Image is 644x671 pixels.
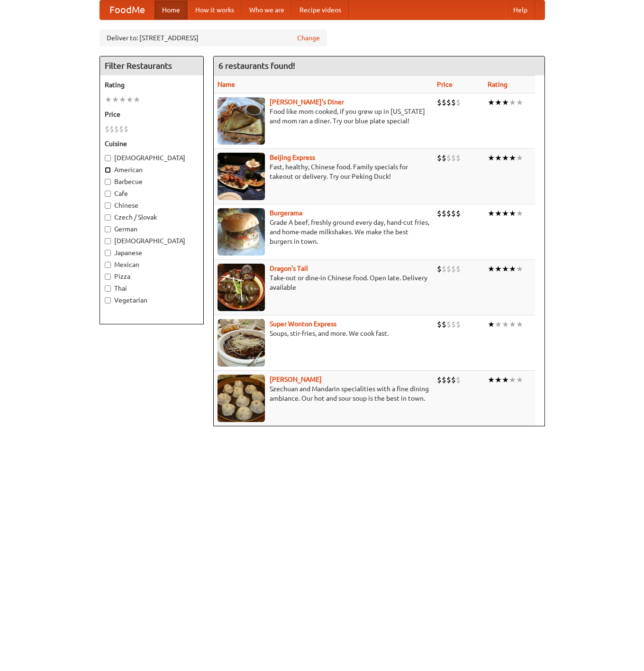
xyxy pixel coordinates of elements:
[105,201,199,210] label: Chinese
[297,33,320,43] a: Change
[437,81,453,88] a: Price
[502,375,509,385] li: ★
[218,61,295,70] ng-pluralize: 6 restaurants found!
[105,297,111,303] input: Vegetarian
[105,189,199,198] label: Cafe
[218,153,265,200] img: beijing.jpg
[105,80,199,90] h5: Rating
[105,272,199,281] label: Pizza
[446,264,451,274] li: $
[105,167,111,173] input: American
[451,153,456,163] li: $
[105,226,111,232] input: German
[495,153,502,163] li: ★
[105,238,111,244] input: [DEMOGRAPHIC_DATA]
[502,264,509,274] li: ★
[446,153,451,163] li: $
[270,320,336,328] a: Super Wonton Express
[188,0,242,19] a: How it works
[100,0,154,19] a: FoodMe
[270,154,315,161] a: Beijing Express
[133,94,140,105] li: ★
[516,97,523,108] li: ★
[437,319,442,330] li: $
[218,329,429,338] p: Soups, stir-fries, and more. We cook fast.
[509,208,516,219] li: ★
[105,262,111,268] input: Mexican
[270,376,322,383] a: [PERSON_NAME]
[495,319,502,330] li: ★
[442,97,446,108] li: $
[502,153,509,163] li: ★
[495,264,502,274] li: ★
[105,155,111,161] input: [DEMOGRAPHIC_DATA]
[105,212,199,222] label: Czech / Slovak
[516,208,523,219] li: ★
[105,94,112,105] li: ★
[442,208,446,219] li: $
[442,319,446,330] li: $
[105,250,111,256] input: Japanese
[105,260,199,269] label: Mexican
[516,264,523,274] li: ★
[105,110,199,119] h5: Price
[114,124,119,134] li: $
[509,97,516,108] li: ★
[451,375,456,385] li: $
[509,264,516,274] li: ★
[456,375,461,385] li: $
[126,94,133,105] li: ★
[446,319,451,330] li: $
[506,0,535,19] a: Help
[105,285,111,292] input: Thai
[105,274,111,280] input: Pizza
[105,214,111,221] input: Czech / Slovak
[218,384,429,403] p: Szechuan and Mandarin specialities with a fine dining ambiance. Our hot and sour soup is the best...
[218,273,429,292] p: Take-out or dine-in Chinese food. Open late. Delivery available
[218,81,235,88] a: Name
[488,319,495,330] li: ★
[242,0,292,19] a: Who we are
[509,153,516,163] li: ★
[270,265,308,272] a: Dragon's Tail
[488,264,495,274] li: ★
[446,375,451,385] li: $
[446,208,451,219] li: $
[451,208,456,219] li: $
[105,153,199,163] label: [DEMOGRAPHIC_DATA]
[105,284,199,293] label: Thai
[442,153,446,163] li: $
[270,209,302,217] a: Burgerama
[495,375,502,385] li: ★
[105,202,111,209] input: Chinese
[488,97,495,108] li: ★
[112,94,119,105] li: ★
[105,165,199,175] label: American
[437,97,442,108] li: $
[218,218,429,246] p: Grade A beef, freshly ground every day, hand-cut fries, and home-made milkshakes. We make the bes...
[218,162,429,181] p: Fast, healthy, Chinese food. Family specials for takeout or delivery. Try our Peking Duck!
[109,124,114,134] li: $
[119,94,126,105] li: ★
[218,319,265,367] img: superwonton.jpg
[456,264,461,274] li: $
[456,319,461,330] li: $
[437,264,442,274] li: $
[495,208,502,219] li: ★
[218,97,265,145] img: sallys.jpg
[292,0,349,19] a: Recipe videos
[100,56,203,75] h4: Filter Restaurants
[502,319,509,330] li: ★
[218,375,265,422] img: shandong.jpg
[270,98,344,106] a: [PERSON_NAME]'s Diner
[516,319,523,330] li: ★
[218,264,265,311] img: dragon.jpg
[437,208,442,219] li: $
[105,177,199,186] label: Barbecue
[442,264,446,274] li: $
